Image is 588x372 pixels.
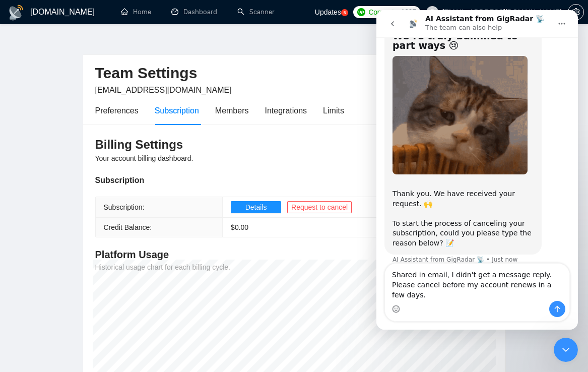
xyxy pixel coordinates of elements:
[568,8,584,16] a: setting
[291,202,348,213] span: Request to cancel
[8,5,24,21] img: logo
[215,104,249,117] div: Members
[95,247,493,262] h4: Platform Usage
[245,202,267,213] span: Details
[171,8,217,16] a: dashboardDashboard
[95,137,493,153] h3: Billing Settings
[376,10,578,330] iframe: Intercom live chat
[401,7,416,18] span: 1097
[155,104,199,117] div: Subscription
[95,63,493,84] h2: Team Settings
[95,86,232,94] span: [EMAIL_ADDRESS][DOMAIN_NAME]
[95,174,493,187] div: Subscription
[231,223,248,231] span: $ 0.00
[121,8,151,16] a: homeHome
[568,8,583,16] span: setting
[265,104,307,117] div: Integrations
[323,104,344,117] div: Limits
[368,7,399,18] span: Connects:
[231,201,281,213] button: Details
[104,223,152,231] span: Credit Balance:
[95,104,139,117] div: Preferences
[287,201,352,213] button: Request to cancel
[429,9,436,16] span: user
[104,203,145,211] span: Subscription:
[315,8,341,16] span: Updates
[95,154,193,162] span: Your account billing dashboard.
[344,11,346,15] text: 5
[554,338,578,362] iframe: Intercom live chat
[357,8,365,16] img: upwork-logo.png
[341,9,348,16] a: 5
[237,8,275,16] a: searchScanner
[568,4,584,20] button: setting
